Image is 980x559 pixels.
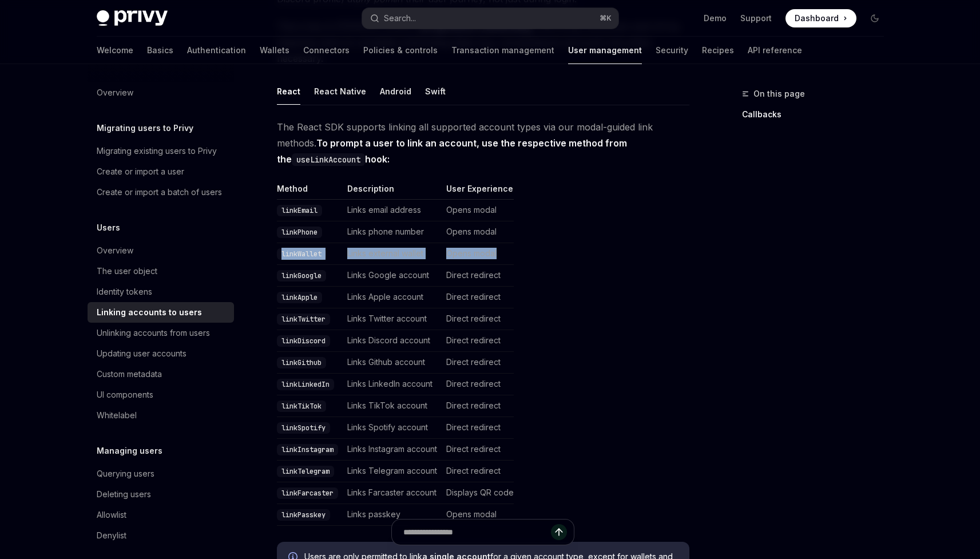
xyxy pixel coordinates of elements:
[277,509,330,521] code: linkPasskey
[277,379,334,390] code: linkLinkedIn
[88,240,234,261] a: Overview
[97,529,126,542] div: Denylist
[277,422,330,434] code: linkSpotify
[343,482,442,504] td: Links Farcaster account
[442,183,514,200] th: User Experience
[97,10,168,26] img: dark logo
[753,87,805,101] span: On this page
[97,388,153,402] div: UI components
[795,13,839,24] span: Dashboard
[277,314,330,325] code: linkTwitter
[343,374,442,395] td: Links LinkedIn account
[442,352,514,374] td: Direct redirect
[88,463,234,484] a: Querying users
[97,165,184,179] div: Create or import a user
[442,439,514,461] td: Direct redirect
[656,37,688,64] a: Security
[442,330,514,352] td: Direct redirect
[88,505,234,525] a: Allowlist
[88,323,234,343] a: Unlinking accounts from users
[88,161,234,182] a: Create or import a user
[277,119,689,167] span: The React SDK supports linking all supported account types via our modal-guided link methods.
[97,467,154,481] div: Querying users
[147,37,173,64] a: Basics
[442,504,514,526] td: Opens modal
[88,384,234,405] a: UI components
[97,306,202,319] div: Linking accounts to users
[260,37,289,64] a: Wallets
[704,13,727,24] a: Demo
[97,37,133,64] a: Welcome
[277,248,326,260] code: linkWallet
[451,37,554,64] a: Transaction management
[88,525,234,546] a: Denylist
[88,261,234,282] a: The user object
[88,141,234,161] a: Migrating existing users to Privy
[277,444,338,455] code: linkInstagram
[343,330,442,352] td: Links Discord account
[742,105,893,124] a: Callbacks
[277,292,322,303] code: linkApple
[187,37,246,64] a: Authentication
[343,243,442,265] td: Links external wallet
[425,78,446,105] div: Swift
[343,504,442,526] td: Links passkey
[277,227,322,238] code: linkPhone
[97,347,187,360] div: Updating user accounts
[88,343,234,364] a: Updating user accounts
[343,200,442,221] td: Links email address
[88,282,234,302] a: Identity tokens
[551,524,567,540] button: Send message
[442,461,514,482] td: Direct redirect
[442,221,514,243] td: Opens modal
[277,137,627,165] strong: To prompt a user to link an account, use the respective method from the hook:
[97,185,222,199] div: Create or import a batch of users
[442,308,514,330] td: Direct redirect
[277,335,330,347] code: linkDiscord
[97,285,152,299] div: Identity tokens
[277,183,343,200] th: Method
[97,264,157,278] div: The user object
[343,287,442,308] td: Links Apple account
[88,484,234,505] a: Deleting users
[97,86,133,100] div: Overview
[442,374,514,395] td: Direct redirect
[380,78,411,105] div: Android
[600,14,612,23] span: ⌘ K
[292,153,365,166] code: useLinkAccount
[343,417,442,439] td: Links Spotify account
[88,82,234,103] a: Overview
[702,37,734,64] a: Recipes
[97,487,151,501] div: Deleting users
[343,308,442,330] td: Links Twitter account
[442,482,514,504] td: Displays QR code
[442,417,514,439] td: Direct redirect
[343,265,442,287] td: Links Google account
[303,37,350,64] a: Connectors
[277,205,322,216] code: linkEmail
[740,13,772,24] a: Support
[442,200,514,221] td: Opens modal
[97,244,133,257] div: Overview
[568,37,642,64] a: User management
[277,270,326,282] code: linkGoogle
[277,78,300,105] div: React
[97,221,120,235] h5: Users
[97,444,162,458] h5: Managing users
[403,520,551,545] input: Ask a question...
[97,144,217,158] div: Migrating existing users to Privy
[343,461,442,482] td: Links Telegram account
[97,121,193,135] h5: Migrating users to Privy
[343,352,442,374] td: Links Github account
[442,287,514,308] td: Direct redirect
[97,508,126,522] div: Allowlist
[97,326,210,340] div: Unlinking accounts from users
[362,8,618,29] button: Open search
[314,78,366,105] div: React Native
[88,405,234,426] a: Whitelabel
[97,367,162,381] div: Custom metadata
[866,9,884,27] button: Toggle dark mode
[88,182,234,203] a: Create or import a batch of users
[785,9,856,27] a: Dashboard
[442,243,514,265] td: Opens modal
